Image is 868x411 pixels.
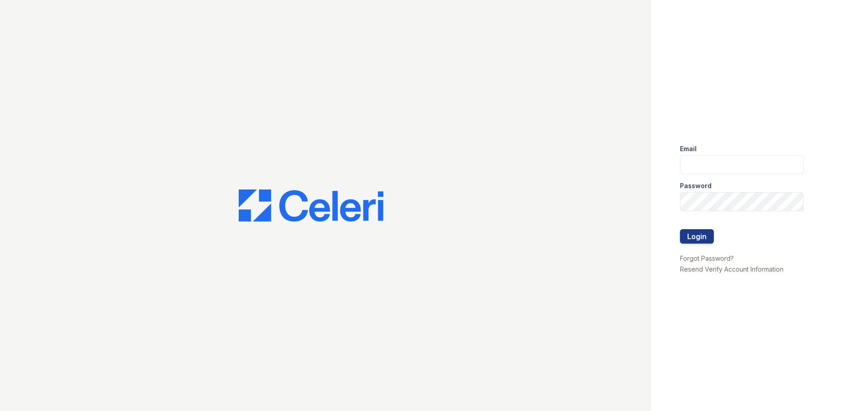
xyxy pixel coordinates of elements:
[680,265,783,273] a: Resend Verify Account Information
[680,254,734,262] a: Forgot Password?
[239,189,383,222] img: CE_Logo_Blue-a8612792a0a2168367f1c8372b55b34899dd931a85d93a1a3d3e32e68fde9ad4.png
[680,229,714,244] button: Login
[680,181,712,190] label: Password
[680,144,697,153] label: Email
